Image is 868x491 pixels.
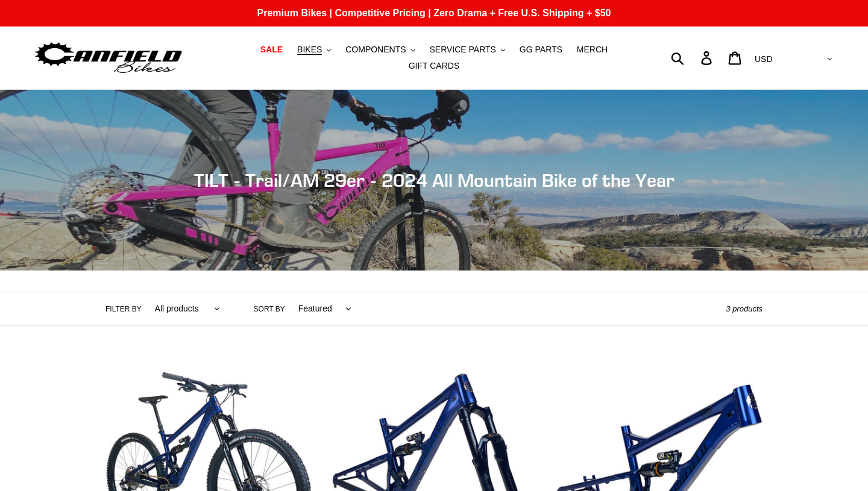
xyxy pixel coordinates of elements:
[409,61,460,71] span: GIFT CARDS
[254,304,285,314] label: Sort by
[260,45,283,55] span: SALE
[577,45,608,55] span: MERCH
[429,45,495,55] span: SERVICE PARTS
[105,304,142,314] label: Filter by
[403,58,466,74] a: GIFT CARDS
[291,42,337,58] button: BIKES
[571,42,614,58] a: MERCH
[33,39,184,77] img: Canfield Bikes
[678,45,708,71] input: Search
[520,45,562,55] span: GG PARTS
[194,169,675,191] span: TILT - Trail/AM 29er - 2024 All Mountain Bike of the Year
[345,45,406,55] span: COMPONENTS
[297,45,322,55] span: BIKES
[254,42,289,58] a: SALE
[514,42,568,58] a: GG PARTS
[423,42,511,58] button: SERVICE PARTS
[726,304,763,313] span: 3 products
[339,42,421,58] button: COMPONENTS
